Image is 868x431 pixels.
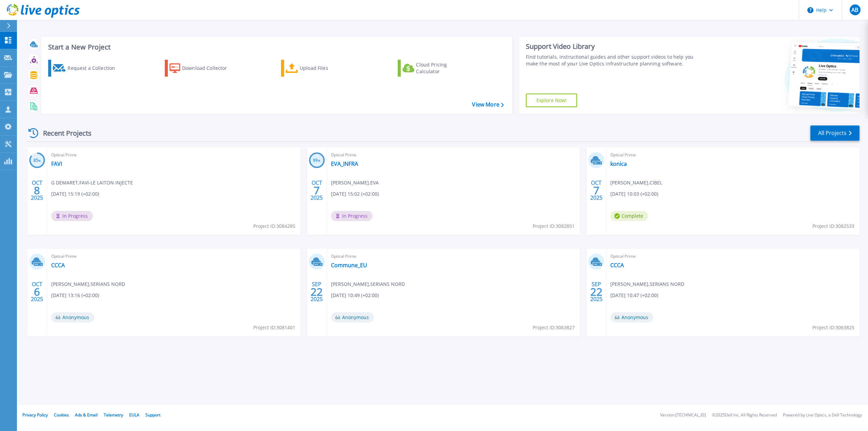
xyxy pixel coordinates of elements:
div: OCT 2025 [31,178,43,203]
div: SEP 2025 [590,279,603,304]
span: In Progress [331,211,373,221]
span: Anonymous [610,312,653,322]
a: Download Collector [165,60,240,77]
div: Request a Collection [67,61,122,75]
span: Project ID: 3063827 [533,324,575,331]
a: Explore Now! [526,94,577,107]
span: [PERSON_NAME] , SERIANS NORD [610,280,684,288]
div: SEP 2025 [310,279,323,304]
span: % [38,159,41,162]
div: OCT 2025 [310,178,323,203]
a: Request a Collection [48,60,124,77]
span: 7 [314,188,320,193]
span: Project ID: 3082533 [812,222,854,230]
span: Anonymous [51,312,94,322]
span: [DATE] 13:16 (+02:00) [51,292,99,299]
div: Download Collector [182,61,236,75]
a: Cloud Pricing Calculator [398,60,473,77]
li: Version: [TECHNICAL_ID] [660,413,706,417]
div: Find tutorials, instructional guides and other support videos to help you make the most of your L... [526,54,702,67]
a: konica [610,160,627,167]
span: Optical Prime [331,253,576,260]
span: Optical Prime [331,151,576,159]
span: [DATE] 15:19 (+02:00) [51,190,99,198]
span: [DATE] 10:49 (+02:00) [331,292,379,299]
a: Ads & Email [75,412,98,418]
li: Powered by Live Optics, a Dell Technology [783,413,862,417]
span: [PERSON_NAME] , SERIANS NORD [51,280,125,288]
span: % [318,159,320,162]
div: OCT 2025 [590,178,603,203]
span: 7 [593,188,599,193]
span: 8 [34,188,40,193]
span: Project ID: 3081401 [253,324,295,331]
div: Recent Projects [26,125,101,141]
span: [DATE] 10:03 (+02:00) [610,190,658,198]
span: Project ID: 3082851 [533,222,575,230]
a: View More [472,101,504,108]
li: © 2025 Dell Inc. All Rights Reserved [712,413,777,417]
span: AB [851,7,858,13]
span: Project ID: 3084285 [253,222,295,230]
span: Project ID: 3063825 [812,324,854,331]
div: Cloud Pricing Calculator [416,61,470,75]
span: 22 [590,289,603,295]
span: Optical Prime [51,151,296,159]
a: FAVI [51,160,62,167]
a: EULA [129,412,139,418]
h3: 99 [309,157,325,164]
a: All Projects [810,125,860,141]
a: Privacy Policy [22,412,48,418]
div: OCT 2025 [31,279,43,304]
span: Complete [610,211,648,221]
a: CCCA [610,262,624,269]
span: Optical Prime [610,253,855,260]
a: Upload Files [281,60,357,77]
h3: Start a New Project [48,43,504,51]
span: In Progress [51,211,93,221]
div: Upload Files [300,61,354,75]
a: Cookies [54,412,69,418]
span: Optical Prime [610,151,855,159]
a: CCCA [51,262,65,269]
span: Optical Prime [51,253,296,260]
span: 6 [34,289,40,295]
h3: 85 [29,157,45,164]
span: G DEMARET , FAVI-LE LAITON INJECTE [51,179,133,187]
a: EVA_INFRA [331,160,358,167]
span: [PERSON_NAME] , SERIANS NORD [331,280,405,288]
a: Commune_EU [331,262,367,269]
a: Support [145,412,160,418]
span: Anonymous [331,312,374,322]
span: [PERSON_NAME] , CIBEL [610,179,662,187]
span: 22 [311,289,323,295]
div: Support Video Library [526,42,702,51]
span: [DATE] 15:02 (+02:00) [331,190,379,198]
span: [PERSON_NAME] , EVA [331,179,379,187]
a: Telemetry [104,412,123,418]
span: [DATE] 10:47 (+02:00) [610,292,658,299]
